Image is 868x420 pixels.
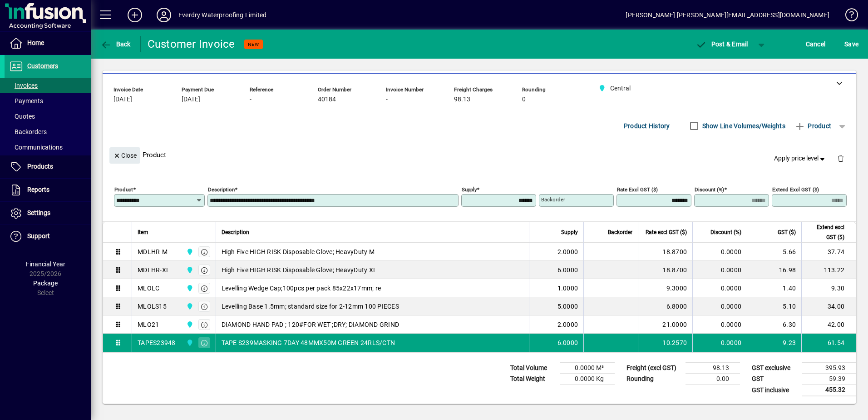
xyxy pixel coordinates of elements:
[138,284,159,293] div: MLOLC
[802,374,856,385] td: 59.39
[844,40,848,48] span: S
[695,186,724,193] mat-label: Discount (%)
[644,302,687,311] div: 6.8000
[149,7,178,23] button: Profile
[222,227,249,237] span: Description
[620,118,674,134] button: Product History
[692,261,747,279] td: 0.0000
[27,39,44,46] span: Home
[747,363,802,374] td: GST exclusive
[248,41,259,47] span: NEW
[700,121,785,130] label: Show Line Volumes/Weights
[711,40,715,48] span: P
[692,279,747,297] td: 0.0000
[103,138,856,171] div: Product
[5,140,91,155] a: Communications
[626,8,829,22] div: [PERSON_NAME] [PERSON_NAME][EMAIL_ADDRESS][DOMAIN_NAME]
[644,338,687,347] div: 10.2570
[560,374,615,385] td: 0.0000 Kg
[541,196,565,203] mat-label: Backorder
[120,7,149,23] button: Add
[830,154,852,162] app-page-header-button: Delete
[807,222,844,242] span: Extend excl GST ($)
[747,261,801,279] td: 16.98
[686,374,740,385] td: 0.00
[844,37,858,51] span: ave
[5,32,91,55] a: Home
[695,40,748,48] span: ost & Email
[561,227,578,237] span: Supply
[557,302,578,311] span: 5.0000
[608,227,632,237] span: Backorder
[622,363,686,374] td: Freight (excl GST)
[222,320,399,329] span: DIAMOND HAND PAD ; 120#FOR WET ;DRY; DIAMOND GRIND
[113,148,137,163] span: Close
[838,2,857,31] a: Knowledge Base
[801,315,856,334] td: 42.00
[9,113,35,120] span: Quotes
[138,338,176,347] div: TAPES23948
[33,280,58,287] span: Package
[801,297,856,315] td: 34.00
[646,227,687,237] span: Rate excl GST ($)
[557,284,578,293] span: 1.0000
[774,154,827,163] span: Apply price level
[747,334,801,352] td: 9.23
[462,186,477,193] mat-label: Supply
[747,385,802,396] td: GST inclusive
[772,186,819,193] mat-label: Extend excl GST ($)
[5,155,91,178] a: Products
[691,36,753,52] button: Post & Email
[5,78,91,93] a: Invoices
[222,265,377,275] span: High Five HIGH RISK Disposable Glove; HeavyDuty XL
[114,186,133,193] mat-label: Product
[222,284,381,293] span: Levelling Wedge Cap;100pcs per pack 85x22x17mm; re
[178,8,266,22] div: Everdry Waterproofing Limited
[644,284,687,293] div: 9.3000
[27,186,49,193] span: Reports
[138,320,159,329] div: MLO21
[184,338,194,348] span: Central
[644,320,687,329] div: 21.0000
[5,124,91,140] a: Backorders
[692,297,747,315] td: 0.0000
[557,247,578,256] span: 2.0000
[801,334,856,352] td: 61.54
[801,261,856,279] td: 113.22
[522,96,526,103] span: 0
[790,118,836,134] button: Product
[710,227,741,237] span: Discount (%)
[804,36,828,52] button: Cancel
[622,374,686,385] td: Rounding
[5,225,91,248] a: Support
[617,186,658,193] mat-label: Rate excl GST ($)
[386,96,388,103] span: -
[27,209,50,216] span: Settings
[27,232,50,240] span: Support
[557,320,578,329] span: 2.0000
[686,363,740,374] td: 98.13
[506,374,560,385] td: Total Weight
[182,96,200,103] span: [DATE]
[557,338,578,347] span: 6.0000
[184,301,194,311] span: Central
[644,247,687,256] div: 18.8700
[184,283,194,293] span: Central
[830,147,852,169] button: Delete
[148,37,235,51] div: Customer Invoice
[5,179,91,201] a: Reports
[318,96,336,103] span: 40184
[107,151,143,159] app-page-header-button: Close
[747,315,801,334] td: 6.30
[770,150,830,167] button: Apply price level
[747,279,801,297] td: 1.40
[5,93,91,109] a: Payments
[802,385,856,396] td: 455.32
[506,363,560,374] td: Total Volume
[100,40,131,48] span: Back
[138,247,168,256] div: MDLHR-M
[9,97,43,105] span: Payments
[222,247,375,256] span: High Five HIGH RISK Disposable Glove; HeavyDuty M
[184,320,194,330] span: Central
[692,334,747,352] td: 0.0000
